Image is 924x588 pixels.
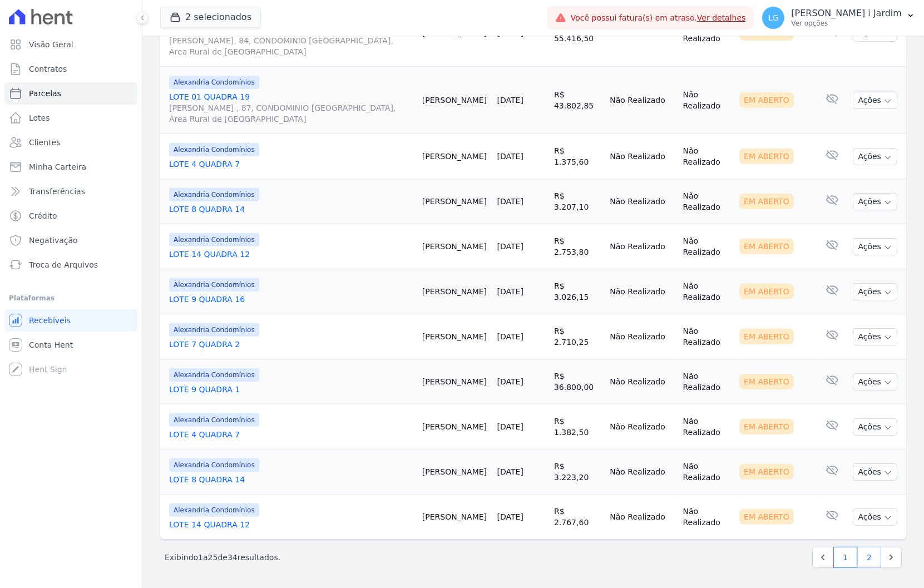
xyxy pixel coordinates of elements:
[169,76,259,89] span: Alexandria Condomínios
[853,328,897,345] button: Ações
[497,287,523,296] a: [DATE]
[739,374,794,389] div: Em Aberto
[169,519,413,530] a: LOTE 14 QUADRA 12
[497,512,523,521] a: [DATE]
[497,152,523,161] a: [DATE]
[497,242,523,251] a: [DATE]
[169,458,259,472] span: Alexandria Condomínios
[29,88,61,99] span: Parcelas
[853,418,897,436] button: Ações
[605,359,678,404] td: Não Realizado
[169,503,259,517] span: Alexandria Condomínios
[679,449,735,495] td: Não Realizado
[605,404,678,449] td: Não Realizado
[4,254,137,276] a: Troca de Arquivos
[853,148,897,165] button: Ações
[4,309,137,332] a: Recebíveis
[4,82,137,105] a: Parcelas
[739,239,794,254] div: Em Aberto
[768,14,779,22] span: LG
[739,329,794,344] div: Em Aberto
[418,359,493,404] td: [PERSON_NAME]
[169,368,259,382] span: Alexandria Condomínios
[550,179,605,224] td: R$ 3.207,10
[497,467,523,476] a: [DATE]
[605,495,678,540] td: Não Realizado
[29,210,57,221] span: Crédito
[605,314,678,359] td: Não Realizado
[739,149,794,164] div: Em Aberto
[418,134,493,179] td: [PERSON_NAME]
[605,67,678,134] td: Não Realizado
[169,294,413,305] a: LOTE 9 QUADRA 16
[169,143,259,156] span: Alexandria Condomínios
[418,269,493,314] td: [PERSON_NAME]
[169,102,413,125] span: [PERSON_NAME] , 87, CONDOMINIO [GEOGRAPHIC_DATA], Área Rural de [GEOGRAPHIC_DATA]
[605,134,678,179] td: Não Realizado
[418,314,493,359] td: [PERSON_NAME]
[739,284,794,299] div: Em Aberto
[418,179,493,224] td: [PERSON_NAME]
[497,332,523,341] a: [DATE]
[497,197,523,206] a: [DATE]
[497,377,523,386] a: [DATE]
[833,547,857,568] a: 1
[853,238,897,255] button: Ações
[550,314,605,359] td: R$ 2.710,25
[169,233,259,246] span: Alexandria Condomínios
[550,269,605,314] td: R$ 3.026,15
[679,179,735,224] td: Não Realizado
[571,12,746,24] span: Você possui fatura(s) em atraso.
[169,429,413,440] a: LOTE 4 QUADRA 7
[208,553,218,562] span: 25
[169,413,259,427] span: Alexandria Condomínios
[4,334,137,356] a: Conta Hent
[791,8,902,19] p: [PERSON_NAME] i Jardim
[169,204,413,215] a: LOTE 8 QUADRA 14
[228,553,238,562] span: 34
[853,373,897,391] button: Ações
[679,134,735,179] td: Não Realizado
[853,508,897,526] button: Ações
[550,134,605,179] td: R$ 1.375,60
[29,112,50,123] span: Lotes
[497,96,523,105] a: [DATE]
[418,495,493,540] td: [PERSON_NAME]
[169,159,413,170] a: LOTE 4 QUADRA 7
[739,194,794,209] div: Em Aberto
[605,179,678,224] td: Não Realizado
[169,278,259,291] span: Alexandria Condomínios
[550,359,605,404] td: R$ 36.800,00
[160,7,261,28] button: 2 selecionados
[679,314,735,359] td: Não Realizado
[169,384,413,395] a: LOTE 9 QUADRA 1
[169,339,413,350] a: LOTE 7 QUADRA 2
[4,156,137,178] a: Minha Carteira
[812,547,833,568] a: Previous
[605,224,678,269] td: Não Realizado
[853,463,897,481] button: Ações
[550,495,605,540] td: R$ 2.767,60
[605,269,678,314] td: Não Realizado
[679,404,735,449] td: Não Realizado
[29,235,78,246] span: Negativação
[418,404,493,449] td: [PERSON_NAME]
[418,67,493,134] td: [PERSON_NAME]
[29,63,67,75] span: Contratos
[29,137,60,148] span: Clientes
[791,19,902,28] p: Ver opções
[550,404,605,449] td: R$ 1.382,50
[853,193,897,210] button: Ações
[853,92,897,109] button: Ações
[679,224,735,269] td: Não Realizado
[9,291,133,305] div: Plataformas
[4,107,137,129] a: Lotes
[497,422,523,431] a: [DATE]
[418,224,493,269] td: [PERSON_NAME]
[29,186,85,197] span: Transferências
[29,259,98,270] span: Troca de Arquivos
[550,67,605,134] td: R$ 43.802,85
[418,449,493,495] td: [PERSON_NAME]
[697,13,746,22] a: Ver detalhes
[29,161,86,172] span: Minha Carteira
